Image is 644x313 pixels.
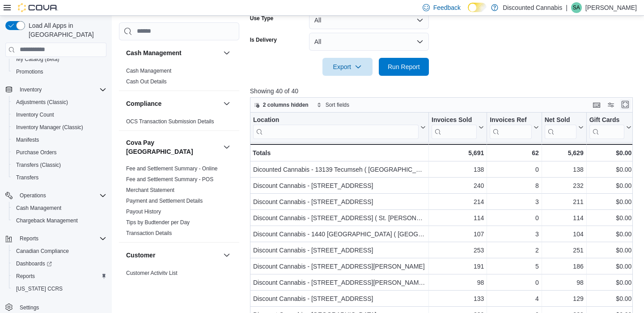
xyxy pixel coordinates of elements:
label: Use Type [250,15,273,22]
span: Reports [20,235,38,242]
button: My Catalog (Beta) [9,53,110,65]
span: Transfers [13,172,106,183]
a: Cash Management [126,68,171,74]
span: Transfers (Classic) [16,161,61,169]
span: Feedback [433,3,461,12]
span: My Catalog (Beta) [16,56,59,63]
div: 4 [490,293,538,304]
p: | [566,2,568,13]
button: Reports [9,270,110,283]
div: 232 [545,180,584,191]
span: Inventory Manager (Classic) [16,124,83,131]
button: [US_STATE] CCRS [9,283,110,295]
p: Discounted Cannabis [503,2,562,13]
div: 240 [432,180,484,191]
button: All [309,33,429,51]
div: Cova Pay [GEOGRAPHIC_DATA] [119,163,239,242]
div: $0.00 [589,180,632,191]
div: 114 [545,213,584,223]
p: [PERSON_NAME] [585,2,637,13]
h3: Cash Management [126,48,182,57]
span: Inventory [16,84,106,95]
button: Net Sold [544,116,583,139]
div: $0.00 [589,277,632,288]
button: Invoices Sold [432,116,484,139]
div: Cash Management [119,65,239,91]
button: Transfers [9,171,110,184]
a: Purchase Orders [13,147,60,158]
span: Settings [20,304,39,311]
button: Display options [606,100,616,110]
a: Fee and Settlement Summary - POS [126,176,213,183]
div: 0 [490,164,538,175]
button: Operations [2,189,110,202]
input: Dark Mode [468,3,487,12]
button: Reports [16,233,42,244]
span: SA [573,2,580,13]
button: Customer [126,251,220,260]
div: Sam Annann [571,2,582,13]
div: Location [253,116,419,139]
div: Invoices Ref [490,116,531,124]
button: Export [322,58,373,76]
p: Showing 40 of 40 [250,87,637,96]
a: Chargeback Management [13,215,81,226]
div: Location [253,116,419,124]
a: [US_STATE] CCRS [13,283,66,294]
a: Customer Activity List [126,270,178,276]
h3: Compliance [126,99,161,108]
div: 2 [490,245,538,256]
div: 214 [432,196,484,207]
span: Dashboards [16,260,52,267]
button: Transfers (Classic) [9,159,110,171]
button: Inventory Count [9,109,110,121]
button: Manifests [9,134,110,146]
button: Inventory Manager (Classic) [9,121,110,134]
button: Keyboard shortcuts [591,100,602,110]
button: All [309,11,429,29]
div: Invoices Sold [432,116,477,124]
span: 2 columns hidden [263,101,309,109]
button: Chargeback Management [9,214,110,227]
span: Promotions [16,68,43,75]
div: 253 [432,245,484,256]
a: Dashboards [13,258,55,269]
a: Transfers [13,172,42,183]
div: 0 [490,213,538,223]
button: Run Report [379,58,429,76]
a: Fee and Settlement Summary - Online [126,165,218,172]
a: Settings [16,302,42,313]
div: 133 [432,293,484,304]
img: Cova [18,3,58,12]
button: Cash Management [126,48,220,57]
button: Gift Cards [589,116,631,139]
button: Cova Pay [GEOGRAPHIC_DATA] [126,138,220,156]
span: Purchase Orders [13,147,106,158]
div: 3 [490,229,538,239]
div: $0.00 [589,148,631,158]
span: Inventory Count [13,109,106,120]
div: Invoices Ref [490,116,531,139]
div: 3 [490,196,538,207]
div: $0.00 [589,196,632,207]
div: 5,691 [432,148,484,158]
h3: Customer [126,251,155,260]
a: Promotions [13,66,47,77]
div: Invoices Sold [432,116,477,139]
span: Canadian Compliance [16,248,69,255]
div: $0.00 [589,164,632,175]
div: $0.00 [589,261,632,272]
span: Purchase Orders [16,149,57,156]
div: Totals [253,148,426,158]
div: Net Sold [544,116,576,139]
div: $0.00 [589,245,632,256]
span: Run Report [388,62,420,71]
div: 5 [490,261,538,272]
button: Inventory [16,84,45,95]
div: 8 [490,180,538,191]
span: Export [328,58,367,76]
span: Inventory Count [16,111,54,118]
div: Net Sold [544,116,576,124]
